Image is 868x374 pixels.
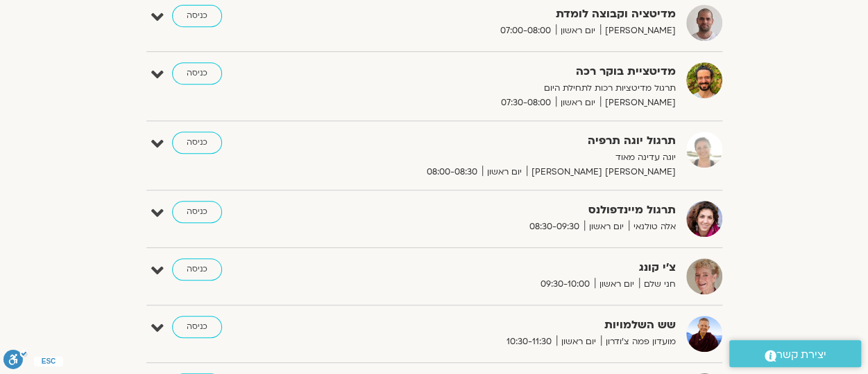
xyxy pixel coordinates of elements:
[336,316,676,335] strong: שש השלמויות
[502,335,556,349] span: 10:30-11:30
[556,335,601,349] span: יום ראשון
[172,258,222,280] a: כניסה
[336,258,676,277] strong: צ'י קונג
[172,132,222,154] a: כניסה
[584,220,629,234] span: יום ראשון
[336,62,676,81] strong: מדיטציית בוקר רכה
[595,277,639,292] span: יום ראשון
[600,96,676,110] span: [PERSON_NAME]
[422,165,482,179] span: 08:00-08:30
[776,346,826,364] span: יצירת קשר
[336,201,676,220] strong: תרגול מיינדפולנס
[482,165,527,179] span: יום ראשון
[601,335,676,349] span: מועדון פמה צ'ודרון
[172,62,222,84] a: כניסה
[639,277,676,292] span: חני שלם
[496,96,556,110] span: 07:30-08:00
[556,96,600,110] span: יום ראשון
[629,220,676,234] span: אלה טולנאי
[336,81,676,96] p: תרגול מדיטציות רכות לתחילת היום
[336,132,676,150] strong: תרגול יוגה תרפיה
[495,24,556,38] span: 07:00-08:00
[556,24,600,38] span: יום ראשון
[600,24,676,38] span: [PERSON_NAME]
[336,5,676,24] strong: מדיטציה וקבוצה לומדת
[527,165,676,179] span: [PERSON_NAME] [PERSON_NAME]
[172,5,222,27] a: כניסה
[525,220,584,234] span: 08:30-09:30
[536,277,595,292] span: 09:30-10:00
[336,150,676,165] p: יוגה עדינה מאוד
[172,316,222,338] a: כניסה
[172,201,222,223] a: כניסה
[729,340,861,367] a: יצירת קשר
